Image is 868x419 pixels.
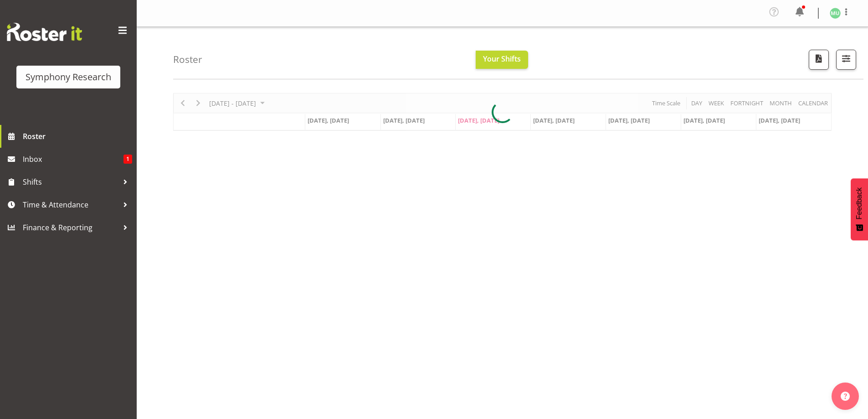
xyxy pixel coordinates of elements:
[841,392,850,401] img: help-xxl-2.png
[123,155,132,164] span: 1
[809,50,829,70] button: Download a PDF of the roster according to the set date range.
[26,70,111,84] div: Symphony Research
[476,51,528,69] button: Your Shifts
[830,8,841,19] img: marichu-ursua1903.jpg
[7,23,82,41] img: Rosterit website logo
[23,221,118,234] span: Finance & Reporting
[23,129,132,143] span: Roster
[23,198,118,212] span: Time & Attendance
[483,54,521,64] span: Your Shifts
[836,50,856,70] button: Filter Shifts
[855,187,863,219] span: Feedback
[173,54,202,65] h4: Roster
[23,152,123,166] span: Inbox
[851,178,868,240] button: Feedback - Show survey
[23,175,118,189] span: Shifts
